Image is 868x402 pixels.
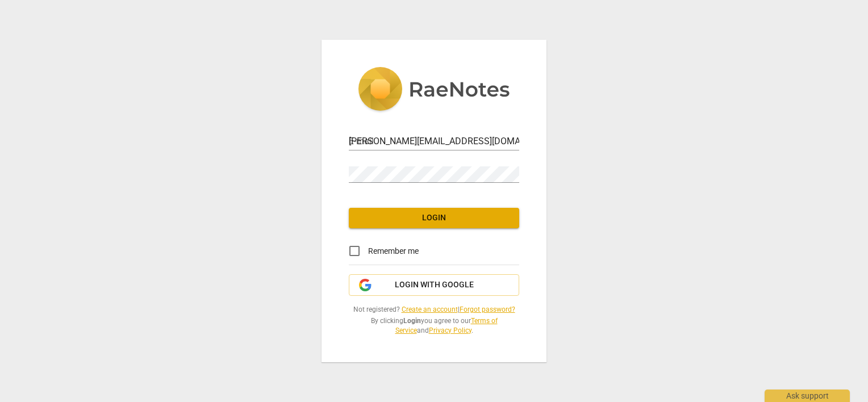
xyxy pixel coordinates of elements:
a: Create an account [402,305,458,313]
span: Not registered? | [349,305,519,315]
a: Privacy Policy [429,326,471,334]
span: Remember me [368,245,419,257]
b: Login [403,317,421,325]
img: 5ac2273c67554f335776073100b6d88f.svg [358,67,510,114]
span: By clicking you agree to our and . [349,316,519,335]
div: Ask support [765,390,850,402]
button: Login with Google [349,274,519,296]
a: Forgot password? [460,305,515,313]
span: Login [358,212,510,224]
span: Login with Google [395,279,474,291]
button: Login [349,208,519,228]
a: Terms of Service [395,317,498,334]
